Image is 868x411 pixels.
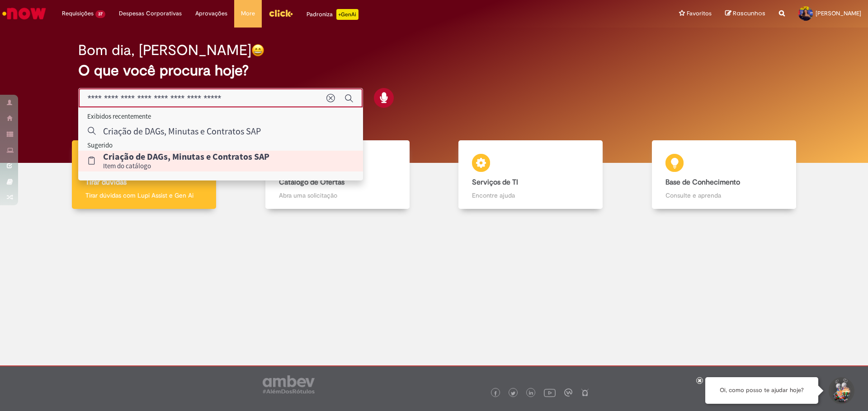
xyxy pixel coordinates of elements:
[733,9,765,18] span: Rascunhos
[827,377,854,404] button: Iniciar Conversa de Suporte
[279,178,344,187] b: Catálogo de Ofertas
[705,377,818,404] div: Oi, como posso te ajudar hoje?
[687,9,712,18] span: Favoritos
[581,388,589,397] img: logo_footer_naosei.png
[95,10,105,18] span: 37
[544,387,556,398] img: logo_footer_youtube.png
[336,9,359,20] p: +GenAi
[78,42,251,58] h2: Bom dia, [PERSON_NAME]
[119,9,182,18] span: Despesas Corporativas
[269,6,293,20] img: click_logo_yellow_360x200.png
[665,191,783,200] p: Consulte e aprenda
[307,9,359,20] div: Padroniza
[816,9,861,17] span: [PERSON_NAME]
[493,391,498,396] img: logo_footer_facebook.png
[263,375,315,393] img: logo_footer_ambev_rotulo_gray.png
[564,388,572,397] img: logo_footer_workplace.png
[78,63,790,79] h2: O que você procura hoje?
[279,191,396,200] p: Abra uma solicitação
[472,178,518,187] b: Serviços de TI
[1,5,47,23] img: ServiceNow
[47,140,241,209] a: Tirar dúvidas Tirar dúvidas com Lupi Assist e Gen Ai
[85,191,203,200] p: Tirar dúvidas com Lupi Assist e Gen Ai
[195,9,227,18] span: Aprovações
[241,9,255,18] span: More
[529,391,533,396] img: logo_footer_linkedin.png
[511,391,515,396] img: logo_footer_twitter.png
[62,9,94,18] span: Requisições
[665,178,740,187] b: Base de Conhecimento
[472,191,589,200] p: Encontre ajuda
[251,44,264,57] img: happy-face.png
[627,140,821,209] a: Base de Conhecimento Consulte e aprenda
[85,178,127,187] b: Tirar dúvidas
[725,9,765,18] a: Rascunhos
[434,140,627,209] a: Serviços de TI Encontre ajuda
